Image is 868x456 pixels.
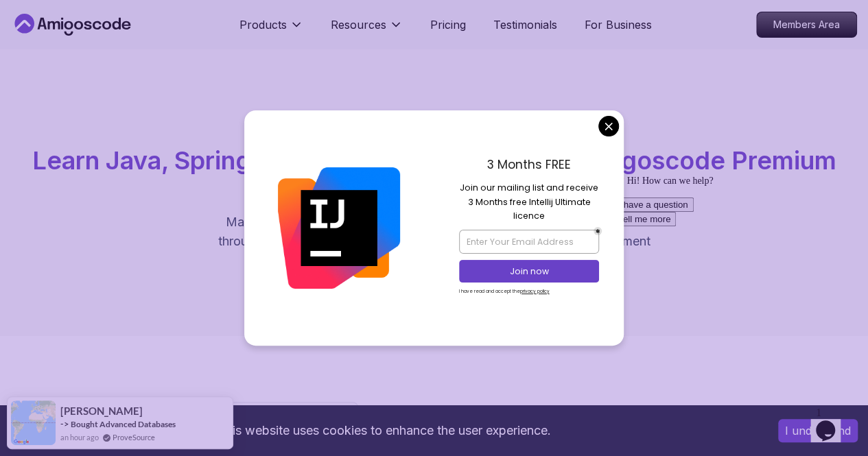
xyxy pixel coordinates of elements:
[585,16,652,33] a: For Business
[60,405,143,417] span: [PERSON_NAME]
[5,5,253,57] div: 👋 Hi! How can we help?I have a questionTell me more
[493,16,557,33] a: Testimonials
[607,169,854,394] iframe: chat widget
[32,145,836,203] span: Learn Java, Spring Boot, DevOps & More with Amigoscode Premium Courses
[10,416,758,446] div: This website uses cookies to enhance the user experience.
[5,43,69,57] button: Tell me more
[204,213,665,270] p: Master in-demand skills like Java, Spring Boot, DevOps, React, and more through hands-on, expert-...
[113,431,155,443] a: ProveSource
[757,12,856,37] p: Members Area
[60,431,99,443] span: an hour ago
[331,16,386,33] p: Resources
[5,6,106,16] span: 👋 Hi! How can we help?
[239,16,303,44] button: Products
[5,28,86,43] button: I have a question
[71,419,176,429] a: Bought Advanced Databases
[331,16,403,44] button: Resources
[756,12,857,38] a: Members Area
[11,400,56,445] img: provesource social proof notification image
[239,16,287,33] p: Products
[60,418,69,429] span: ->
[430,16,466,33] a: Pricing
[810,401,854,442] iframe: chat widget
[778,419,858,442] button: Accept cookies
